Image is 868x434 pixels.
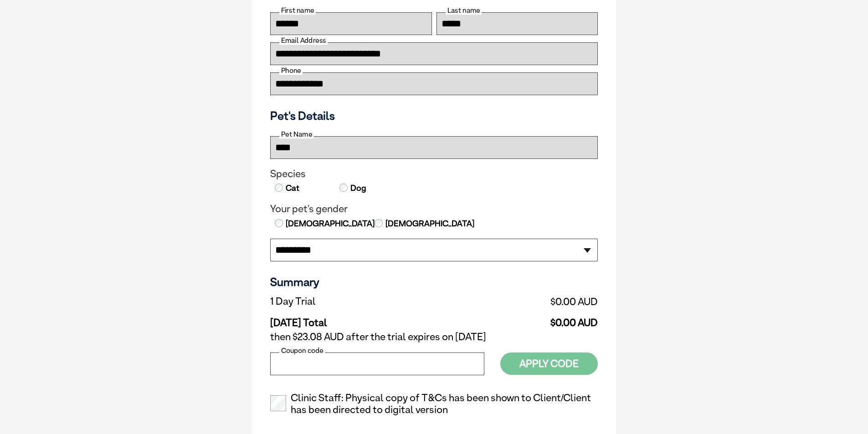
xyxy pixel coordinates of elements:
td: $0.00 AUD [448,310,598,329]
h3: Pet's Details [267,109,601,123]
td: 1 Day Trial [270,293,448,310]
button: Apply Code [500,352,598,375]
label: First name [279,6,316,15]
td: then $23.08 AUD after the trial expires on [DATE] [270,329,598,345]
h3: Summary [270,275,598,289]
label: Clinic Staff: Physical copy of T&Cs has been shown to Client/Client has been directed to digital ... [270,392,598,416]
input: Clinic Staff: Physical copy of T&Cs has been shown to Client/Client has been directed to digital ... [270,395,286,411]
legend: Species [270,168,598,180]
td: $0.00 AUD [448,293,598,310]
label: Email Address [279,36,328,45]
label: Last name [446,6,482,15]
td: [DATE] Total [270,310,448,329]
label: Coupon code [279,347,325,355]
legend: Your pet's gender [270,203,598,215]
label: Phone [279,66,303,75]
